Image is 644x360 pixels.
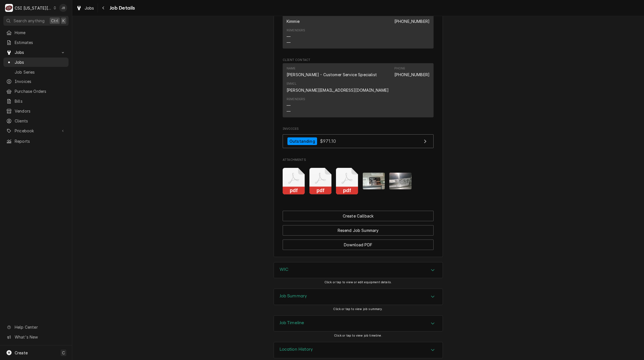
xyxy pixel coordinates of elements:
span: Jobs [85,5,94,11]
a: Job Series [3,67,69,77]
div: Job Summary [274,289,443,305]
div: Name [287,66,377,78]
div: Location History [274,342,443,358]
div: Location Contact [283,4,434,51]
span: Invoices [283,127,434,131]
div: Contact [283,63,434,117]
a: Jobs [3,58,69,67]
div: Invoices [283,127,434,151]
button: Accordion Details Expand Trigger [274,262,443,278]
div: Accordion Header [274,262,443,278]
a: Go to Pricebook [3,126,69,135]
span: Estimates [15,39,66,45]
span: Purchase Orders [15,88,66,94]
span: Client Contact [283,58,434,62]
div: — [287,108,291,114]
h3: Job Summary [280,293,307,299]
a: Jobs [74,3,96,13]
div: Reminders [287,28,305,33]
button: Navigate back [99,3,108,12]
a: Invoices [3,77,69,86]
div: — [287,102,291,108]
button: pdf [336,168,358,195]
div: Name [287,66,296,71]
a: Home [3,28,69,37]
span: Create [15,350,28,355]
div: Reminders [287,97,305,102]
div: JB [59,4,67,12]
div: Email [287,82,389,93]
div: Reminders [287,97,305,114]
span: Attachments [283,163,434,199]
button: Download PDF [283,240,434,250]
span: Vendors [15,108,66,114]
div: [PERSON_NAME] - Customer Service Specialist [287,72,377,78]
div: Phone [394,66,430,78]
div: CSI Kansas City's Avatar [5,4,13,12]
h3: Job Timeline [280,320,304,326]
div: Phone [394,13,430,24]
h3: WIC [280,267,288,272]
div: Client Contact [283,58,434,120]
span: Invoices [15,78,66,84]
span: Job Details [108,4,135,12]
a: View Invoice [283,134,434,148]
span: Clients [15,118,66,124]
a: Estimates [3,38,69,47]
span: Click or tap to view or edit equipment details. [324,280,392,284]
a: [PHONE_NUMBER] [394,19,430,24]
button: Accordion Details Expand Trigger [274,316,443,332]
span: Ctrl [51,18,58,24]
div: Kimmie [287,18,300,24]
span: Bills [15,98,66,104]
a: Purchase Orders [3,87,69,96]
span: Jobs [15,49,57,55]
div: Name [287,13,300,24]
div: Contact [283,10,434,49]
span: Job Series [15,69,66,75]
span: Home [15,30,66,36]
span: C [62,350,65,356]
div: Accordion Header [274,289,443,305]
a: Reports [3,137,69,146]
a: Go to Jobs [3,48,69,57]
span: Reports [15,138,66,144]
div: Button Group Row [283,221,434,236]
a: Vendors [3,106,69,116]
button: pdf [283,168,305,195]
button: Create Callback [283,211,434,221]
div: Outstanding [287,137,317,145]
a: Bills [3,96,69,106]
div: Button Group Row [283,211,434,221]
span: K [62,18,65,24]
img: EOqzdw2ScygEf7sOsfpx [363,173,385,189]
a: Clients [3,116,69,126]
a: [PHONE_NUMBER] [394,72,430,77]
span: Pricebook [15,128,57,134]
div: Button Group Row [283,236,434,250]
div: Phone [394,66,405,71]
a: Go to Help Center [3,322,69,332]
div: Accordion Header [274,342,443,358]
span: Jobs [15,59,66,65]
div: — [287,34,291,39]
img: MV93bGIdTxCEllkRNn34 [389,173,412,189]
span: Attachments [283,158,434,162]
div: — [287,39,291,45]
div: Accordion Header [274,316,443,332]
div: Job Timeline [274,315,443,332]
div: Button Group [283,211,434,250]
button: Resend Job Summary [283,225,434,236]
span: Click or tap to view job timeline. [334,334,382,337]
div: Location Contact List [283,10,434,51]
div: Attachments [283,158,434,199]
span: Click or tap to view job summary. [333,307,383,311]
div: C [5,4,13,12]
span: What's New [15,334,65,340]
span: $971.10 [320,138,336,144]
span: Help Center [15,324,65,330]
button: pdf [309,168,332,195]
span: Search anything [14,18,45,24]
h3: Location History [280,347,313,352]
div: Client Contact List [283,63,434,120]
